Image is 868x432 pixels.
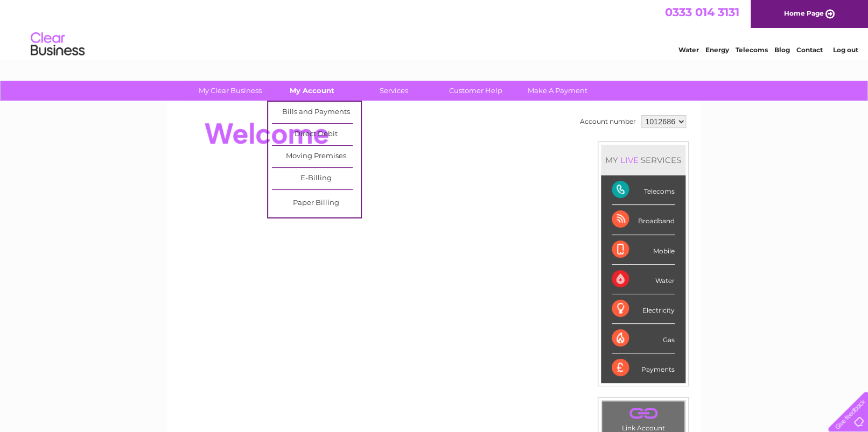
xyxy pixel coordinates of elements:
[601,145,685,175] div: MY SERVICES
[736,46,768,54] a: Telecoms
[349,81,438,101] a: Services
[665,5,739,19] a: 0333 014 3131
[272,193,361,214] a: Paper Billing
[705,46,729,54] a: Energy
[612,265,675,294] div: Water
[612,294,675,324] div: Electricity
[186,81,275,101] a: My Clear Business
[618,155,641,165] div: LIVE
[268,81,356,101] a: My Account
[272,124,361,145] a: Direct Debit
[605,404,682,423] a: .
[832,46,858,54] a: Log out
[612,353,675,383] div: Payments
[774,46,790,54] a: Blog
[612,205,675,235] div: Broadband
[272,146,361,167] a: Moving Premises
[678,46,699,54] a: Water
[431,81,520,101] a: Customer Help
[272,102,361,123] a: Bills and Payments
[796,46,823,54] a: Contact
[612,175,675,205] div: Telecoms
[272,168,361,189] a: E-Billing
[30,28,85,61] img: logo.png
[577,112,639,131] td: Account number
[180,6,689,52] div: Clear Business is a trading name of Verastar Limited (registered in [GEOGRAPHIC_DATA] No. 3667643...
[612,324,675,353] div: Gas
[513,81,602,101] a: Make A Payment
[612,235,675,265] div: Mobile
